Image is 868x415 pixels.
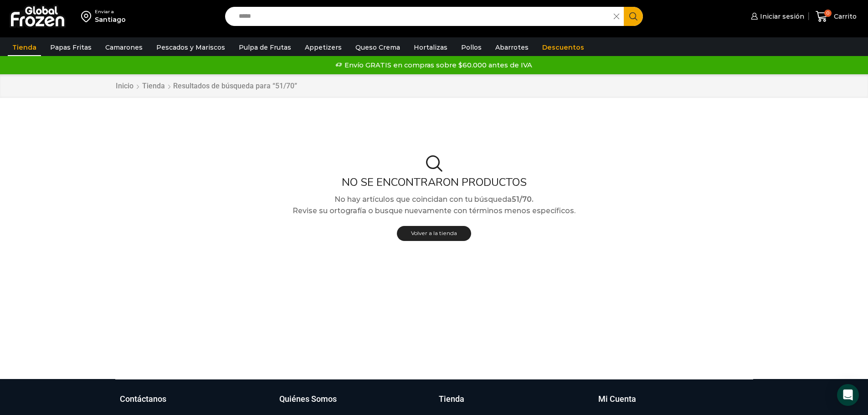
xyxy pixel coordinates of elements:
[758,12,804,21] span: Iniciar sesión
[8,39,41,56] a: Tienda
[749,7,804,26] a: Iniciar sesión
[279,393,430,414] a: Quiénes Somos
[411,230,457,236] span: Volver a la tienda
[813,6,859,27] a: 0 Carrito
[300,39,346,56] a: Appetizers
[115,81,134,92] a: Inicio
[108,176,760,189] h2: No se encontraron productos
[95,15,126,24] div: Santiago
[397,226,471,241] a: Volver a la tienda
[81,9,95,24] img: address-field-icon.svg
[837,384,859,406] div: Open Intercom Messenger
[824,10,832,17] span: 0
[46,39,96,56] a: Papas Fritas
[598,393,749,414] a: Mi Cuenta
[142,81,165,92] a: Tienda
[409,39,452,56] a: Hortalizas
[351,39,405,56] a: Queso Crema
[108,194,760,217] p: No hay artículos que coincidan con tu búsqueda Revise su ortografía o busque nuevamente con térmi...
[120,393,270,414] a: Contáctanos
[832,12,857,21] span: Carrito
[95,9,126,15] div: Enviar a
[457,39,486,56] a: Pollos
[279,393,337,405] h3: Quiénes Somos
[101,39,147,56] a: Camarones
[598,393,636,405] h3: Mi Cuenta
[234,39,296,56] a: Pulpa de Frutas
[624,7,643,26] button: Search button
[538,39,589,56] a: Descuentos
[120,393,166,405] h3: Contáctanos
[439,393,589,414] a: Tienda
[115,81,297,92] nav: Breadcrumb
[512,195,534,204] strong: 51/70.
[439,393,464,405] h3: Tienda
[173,82,297,90] h1: Resultados de búsqueda para “51/70”
[152,39,230,56] a: Pescados y Mariscos
[491,39,533,56] a: Abarrotes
